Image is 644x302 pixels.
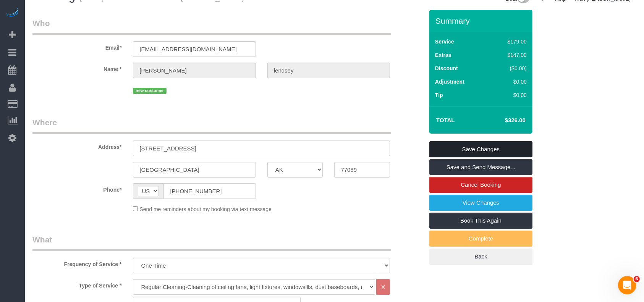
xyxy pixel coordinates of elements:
a: Cancel Booking [429,177,532,193]
span: 6 [634,276,640,282]
legend: Where [32,117,391,134]
iframe: Intercom live chat [618,276,636,294]
label: Adjustment [435,78,464,86]
label: Extras [435,51,451,59]
div: $0.00 [491,91,527,99]
span: new customer [133,88,166,94]
label: Type of Service * [27,279,127,289]
div: $179.00 [491,38,527,45]
a: Book This Again [429,213,532,229]
label: Email* [27,41,127,52]
h4: $326.00 [482,117,526,124]
a: View Changes [429,195,532,211]
input: Phone* [163,183,256,199]
label: Address* [27,141,127,151]
input: Last Name* [267,63,390,78]
span: Send me reminders about my booking via text message [139,206,272,212]
a: Save Changes [429,141,532,157]
a: Back [429,249,532,265]
label: Service [435,38,454,45]
input: First Name* [133,63,256,78]
strong: Total [436,117,455,123]
input: City* [133,162,256,178]
legend: Who [32,18,391,35]
label: Phone* [27,183,127,194]
label: Name * [27,63,127,73]
div: $147.00 [491,51,527,59]
a: Save and Send Message... [429,159,532,175]
img: Automaid Logo [5,8,20,18]
label: Frequency of Service * [27,258,127,268]
label: Discount [435,65,458,72]
legend: What [32,234,391,251]
input: Zip Code* [334,162,390,178]
h3: Summary [435,16,529,25]
div: ($0.00) [491,65,527,72]
input: Email* [133,41,256,57]
label: Tip [435,91,443,99]
div: $0.00 [491,78,527,86]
